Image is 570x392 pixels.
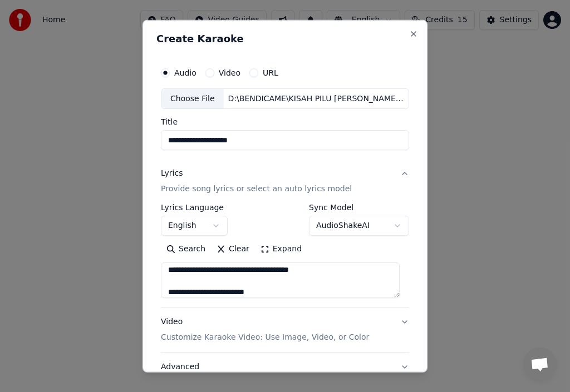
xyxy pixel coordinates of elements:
div: Video [161,316,369,343]
p: Provide song lyrics or select an auto lyrics model [161,183,352,195]
button: Expand [255,240,307,258]
div: Lyrics [161,168,183,179]
div: D:\BENDICAME\KISAH PILU [PERSON_NAME].mp3 [224,93,409,104]
p: Customize Karaoke Video: Use Image, Video, or Color [161,332,369,343]
label: Lyrics Language [161,204,228,211]
label: Audio [174,68,196,76]
h2: Create Karaoke [156,33,414,43]
button: Advanced [161,353,409,381]
button: Clear [211,240,255,258]
div: LyricsProvide song lyrics or select an auto lyrics model [161,204,409,307]
label: Sync Model [309,204,409,211]
div: Choose File [161,88,224,108]
label: URL [263,68,278,76]
label: Title [161,118,409,126]
button: Search [161,240,211,258]
button: VideoCustomize Karaoke Video: Use Image, Video, or Color [161,307,409,352]
button: LyricsProvide song lyrics or select an auto lyrics model [161,159,409,204]
label: Video [219,68,240,76]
